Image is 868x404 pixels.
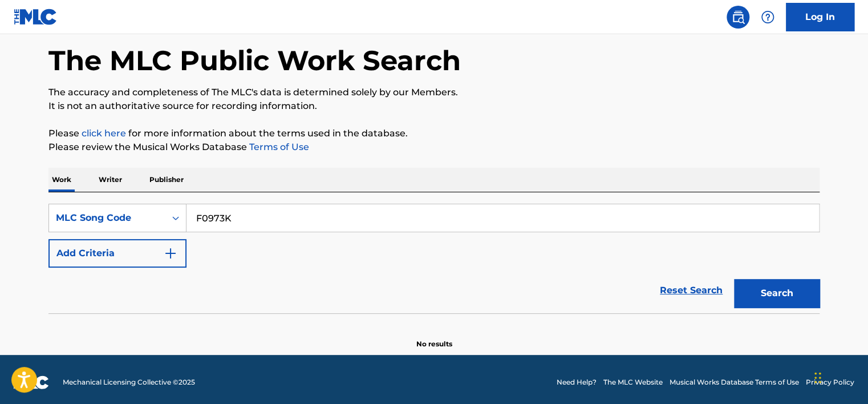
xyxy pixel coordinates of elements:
a: Public Search [727,6,749,29]
p: No results [416,325,452,349]
a: Privacy Policy [806,377,854,387]
a: Need Help? [557,377,597,387]
a: click here [82,128,126,139]
span: Mechanical Licensing Collective © 2025 [63,377,195,387]
button: Search [734,279,820,308]
p: Please review the Musical Works Database [48,140,820,154]
a: Reset Search [654,278,728,303]
div: MLC Song Code [56,211,159,225]
p: The accuracy and completeness of The MLC's data is determined solely by our Members. [48,86,820,99]
div: Help [756,6,779,29]
div: Drag [814,361,821,395]
iframe: Chat Widget [811,349,868,404]
a: Terms of Use [247,142,309,152]
p: Writer [95,168,125,192]
img: help [761,10,774,24]
p: Please for more information about the terms used in the database. [48,127,820,140]
img: search [731,10,745,24]
p: Work [48,168,75,192]
img: 9d2ae6d4665cec9f34b9.svg [164,247,177,260]
img: MLC Logo [14,9,58,25]
a: Log In [786,3,854,31]
p: Publisher [146,168,187,192]
p: It is not an authoritative source for recording information. [48,99,820,113]
a: Musical Works Database Terms of Use [670,377,799,387]
a: The MLC Website [603,377,663,387]
form: Search Form [48,204,820,313]
button: Add Criteria [48,239,186,268]
h1: The MLC Public Work Search [48,43,461,78]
